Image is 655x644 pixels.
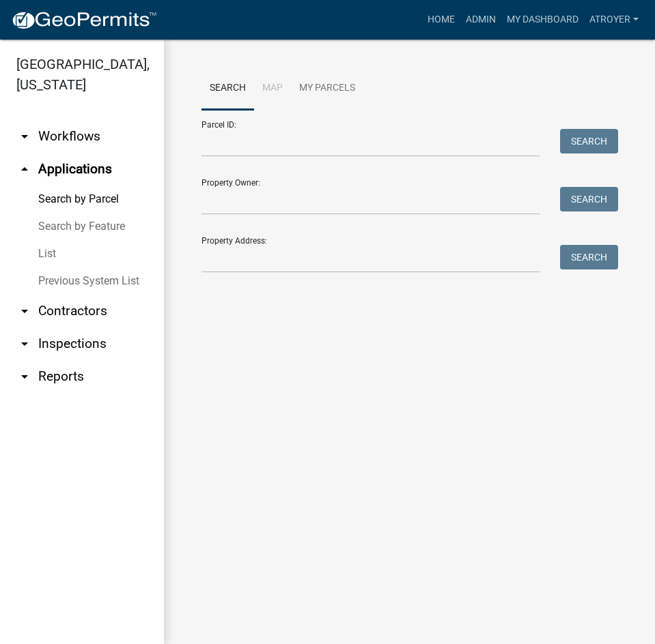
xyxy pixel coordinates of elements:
button: Search [560,187,618,211]
i: arrow_drop_down [16,368,33,385]
a: My Dashboard [501,7,584,33]
a: Search [201,67,254,111]
a: atroyer [584,7,644,33]
button: Search [560,129,618,153]
a: My Parcels [291,67,363,111]
button: Search [560,245,618,269]
i: arrow_drop_down [16,336,33,352]
i: arrow_drop_down [16,303,33,319]
i: arrow_drop_down [16,128,33,145]
a: Home [422,7,460,33]
a: Admin [460,7,501,33]
i: arrow_drop_up [16,161,33,177]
